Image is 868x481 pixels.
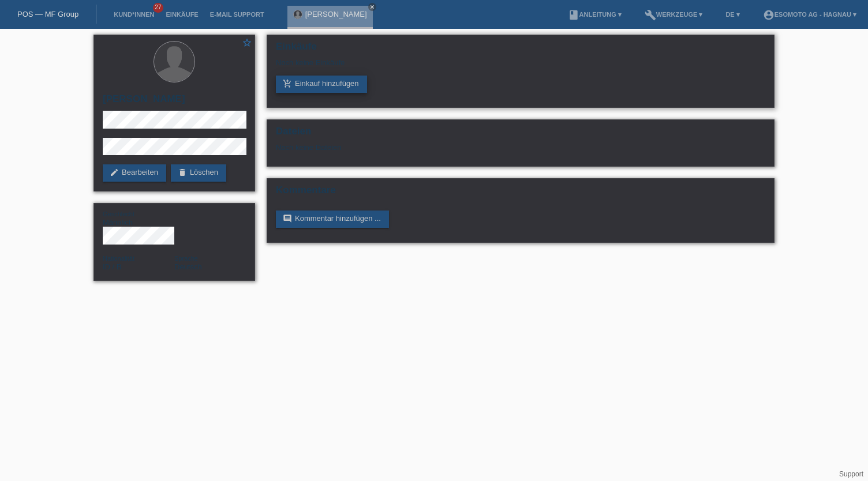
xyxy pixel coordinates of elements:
span: Nationalität [103,255,134,262]
h2: Einkäufe [276,41,765,58]
div: Noch keine Dateien [276,143,628,152]
a: add_shopping_cartEinkauf hinzufügen [276,76,367,93]
a: E-Mail Support [204,11,270,18]
span: 27 [153,3,163,13]
h2: Kommentare [276,185,765,202]
i: book [568,9,579,21]
a: Support [839,470,863,478]
h2: Dateien [276,126,765,143]
a: bookAnleitung ▾ [562,11,627,18]
a: account_circleEsomoto AG - Hagnau ▾ [757,11,862,18]
h2: [PERSON_NAME] [103,93,246,111]
a: POS — MF Group [17,10,78,18]
a: Einkäufe [160,11,204,18]
span: Sprache [174,255,198,262]
i: star_border [242,37,252,48]
a: [PERSON_NAME] [305,10,367,18]
a: star_border [242,37,252,50]
span: Deutsch [174,262,202,271]
i: close [369,4,375,10]
i: add_shopping_cart [283,79,292,88]
i: account_circle [763,9,775,21]
a: buildWerkzeuge ▾ [639,11,709,18]
div: Männlich [103,209,174,227]
i: comment [283,214,292,223]
i: build [645,9,656,21]
a: commentKommentar hinzufügen ... [276,211,389,228]
i: delete [178,168,187,177]
span: Geschlecht [103,211,134,217]
div: Noch keine Einkäufe [276,58,765,76]
span: Indonesien / B / 01.04.2023 [103,262,122,271]
a: Kund*innen [108,11,160,18]
a: deleteLöschen [171,164,226,182]
a: close [368,3,376,11]
a: editBearbeiten [103,164,166,182]
a: DE ▾ [720,11,745,18]
i: edit [110,168,119,177]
